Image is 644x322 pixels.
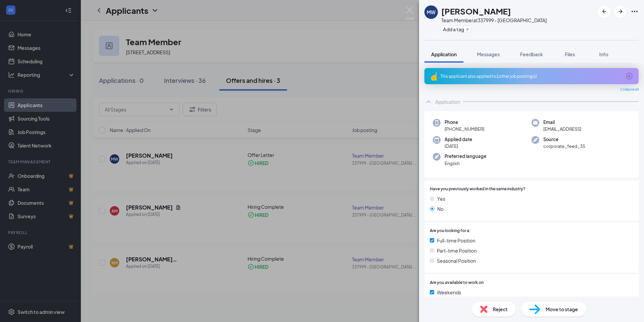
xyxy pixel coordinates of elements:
[437,247,477,254] span: Part-time Position
[625,72,633,80] svg: ArrowCircle
[441,5,511,17] h1: [PERSON_NAME]
[520,51,543,57] span: Feedback
[437,289,461,296] span: Weekends
[427,9,436,15] div: MW
[445,126,484,132] span: [PHONE_NUMBER]
[437,195,445,202] span: Yes
[430,228,471,234] span: Are you looking for a:
[616,7,624,15] svg: ArrowRight
[441,26,471,33] button: PlusAdd a tag
[441,17,547,24] div: Team Member at 337999 - [GEOGRAPHIC_DATA]
[600,7,608,15] svg: ArrowLeftNew
[620,87,639,92] span: Collapse all
[435,98,460,105] div: Application
[437,205,444,213] span: No
[437,237,475,244] span: Full-time Position
[441,73,621,79] div: This applicant also applied to 1 other job posting(s)
[465,27,470,31] svg: Plus
[424,98,432,106] svg: ChevronUp
[445,153,486,160] span: Preferred language
[445,136,472,143] span: Applied date
[430,280,484,286] span: Are you available to work on
[631,7,639,15] svg: Ellipses
[546,305,578,313] span: Move to stage
[543,126,581,132] span: [EMAIL_ADDRESS]
[445,119,484,126] span: Phone
[437,257,476,264] span: Seasonal Position
[543,143,585,150] span: corporate_feed_35
[445,143,472,150] span: [DATE]
[477,51,500,57] span: Messages
[430,186,525,192] span: Have you previously worked in the same industry?
[599,51,608,57] span: Info
[543,119,581,126] span: Email
[598,5,610,18] button: ArrowLeftNew
[543,136,585,143] span: Source
[614,5,626,18] button: ArrowRight
[493,305,508,313] span: Reject
[621,299,637,315] iframe: Intercom live chat
[565,51,575,57] span: Files
[445,160,486,167] span: English
[431,51,457,57] span: Application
